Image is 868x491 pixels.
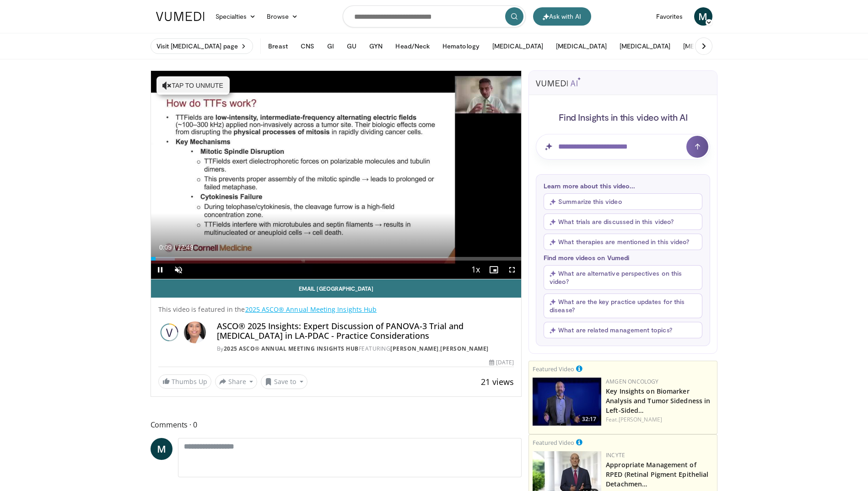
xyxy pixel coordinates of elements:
button: [MEDICAL_DATA] [550,37,612,55]
img: VuMedi Logo [156,12,205,21]
a: 2025 ASCO® Annual Meeting Insights Hub [224,345,359,352]
button: Save to [261,374,307,389]
a: Appropriate Management of RPED (Retinal Pigment Epithelial Detachmen… [606,460,708,488]
button: Share [215,374,258,389]
button: [MEDICAL_DATA] [678,37,739,55]
div: [DATE] [489,358,514,367]
a: M [694,7,712,26]
button: What trials are discussed in this video? [544,213,702,230]
button: [MEDICAL_DATA] [614,37,676,55]
img: 2025 ASCO® Annual Meeting Insights Hub [158,321,180,343]
button: Unmute [169,261,188,279]
button: GU [341,37,362,55]
button: Playback Rate [466,261,485,279]
h4: ASCO® 2025 Insights: Expert Discussion of PANOVA-3 Trial and [MEDICAL_DATA] in LA-PDAC - Practice... [217,321,514,341]
span: 32:17 [579,415,599,423]
button: What therapies are mentioned in this video? [544,234,702,250]
span: 12:49 [177,244,193,251]
p: Learn more about this video... [544,182,702,190]
a: Visit [MEDICAL_DATA] page [151,38,253,54]
button: GYN [364,37,388,55]
small: Featured Video [533,365,574,373]
a: Thumbs Up [158,374,211,389]
a: Favorites [651,7,689,26]
p: Find more videos on Vumedi [544,254,702,262]
button: CNS [295,37,320,55]
p: This video is featured in the [158,305,514,314]
a: [PERSON_NAME] [619,416,662,423]
a: Incyte [606,451,625,459]
small: Featured Video [533,438,574,447]
div: Progress Bar [151,257,522,261]
a: [PERSON_NAME] [390,345,439,352]
span: Comments 0 [151,419,522,431]
button: Head/Neck [390,37,435,55]
a: Specialties [210,7,262,26]
button: Ask with AI [533,7,591,26]
div: By FEATURING , [217,345,514,353]
a: Key Insights on Biomarker Analysis and Tumor Sidedness in Left-Sided… [606,387,710,415]
button: What are related management topics? [544,322,702,338]
button: Fullscreen [503,261,521,279]
input: Question for AI [536,134,710,160]
a: [PERSON_NAME] [440,345,489,352]
button: Summarize this video [544,193,702,210]
a: Amgen Oncology [606,378,658,385]
img: Avatar [184,321,206,343]
button: [MEDICAL_DATA] [487,37,549,55]
a: 2025 ASCO® Annual Meeting Insights Hub [245,305,377,314]
div: Feat. [606,416,713,424]
button: Hematology [437,37,485,55]
button: Pause [151,261,169,279]
button: Breast [263,37,293,55]
a: 32:17 [533,378,601,426]
button: Enable picture-in-picture mode [485,261,503,279]
img: 5ecd434b-3529-46b9-a096-7519503420a4.png.150x105_q85_crop-smart_upscale.jpg [533,378,601,426]
button: GI [322,37,340,55]
input: Search topics, interventions [343,5,526,27]
button: What are alternative perspectives on this video? [544,265,702,290]
a: Browse [261,7,303,26]
img: vumedi-ai-logo.svg [536,77,581,86]
video-js: Video Player [151,71,522,279]
button: What are the key practice updates for this disease? [544,294,702,318]
a: M [151,438,173,460]
h4: Find Insights in this video with AI [536,111,710,123]
button: Tap to unmute [156,76,230,95]
span: 0:09 [159,244,172,251]
span: 21 views [481,376,514,387]
span: / [174,244,176,251]
a: Email [GEOGRAPHIC_DATA] [151,279,522,298]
